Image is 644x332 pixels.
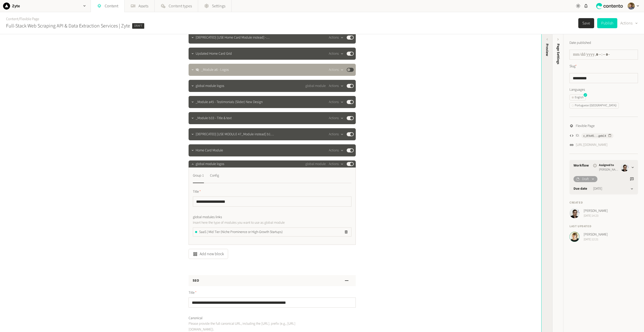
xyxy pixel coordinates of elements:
span: Flexible Page [576,123,595,129]
span: c_01k45...gekC4 [583,134,606,138]
span: SaaS | Mid Tier (Niche Prominence or High-Growth Startups) [199,229,283,235]
span: [PERSON_NAME] [584,208,608,214]
span: Draft [582,177,589,182]
span: Title [189,290,197,295]
div: Config [210,172,219,180]
h2: Full-Stack Web Scraping API & Data Extraction Services | Zyte [6,22,130,30]
button: Actions [329,99,344,105]
button: Actions [329,35,344,41]
button: Actions [329,51,344,57]
div: Group 1 [193,172,204,180]
span: Draft [132,23,144,29]
button: Publish [597,18,617,28]
span: global module [305,83,326,89]
button: English [569,94,586,101]
img: Péter Soltész [628,3,635,10]
span: ID: [576,133,579,138]
a: Content [6,16,18,22]
img: Vinicius Machado [621,163,629,172]
span: / [18,16,20,22]
span: [PERSON_NAME] [599,168,619,172]
span: global modules links [193,215,222,220]
button: c_01k45...gekC4 [581,133,614,138]
span: Title [193,189,201,194]
p: Insert here the type of modules you want to use as global module [193,220,307,225]
span: [DATE] 12:21 [584,237,608,242]
div: Portuguese ([GEOGRAPHIC_DATA]) [572,103,617,108]
span: _Module b33 - Title & text [196,116,232,121]
span: Settings [212,3,225,9]
a: [URL][DOMAIN_NAME] [576,142,607,148]
span: global module logos [196,161,224,167]
button: Add new block [189,249,228,259]
button: Actions [329,161,344,167]
h2: Zyte [12,3,20,9]
button: Actions [620,18,638,28]
span: Home Card Module [196,148,223,153]
button: Actions [329,115,344,121]
a: Flexible Page [20,16,39,22]
button: Actions [329,131,344,137]
h4: Created [569,201,638,205]
img: Vinicius Machado [569,208,580,218]
button: Actions [329,147,344,153]
span: [PERSON_NAME] [584,232,608,237]
span: Assigned to [599,163,619,168]
h4: Last updated [569,224,638,229]
label: Languages [569,87,638,92]
span: [DEPRECATED] [USE Home Card Module instead] -Updated Home Cards [196,35,275,40]
button: Actions [329,83,344,89]
button: Portuguese ([GEOGRAPHIC_DATA]) [569,103,619,109]
span: Page Settings [556,44,561,64]
button: Draft [574,176,597,182]
time: [DATE] [593,186,602,191]
span: global module [305,161,326,167]
img: Linda Giuliano [569,232,580,242]
span: [DEPRECATED] [USE MODULE 47_Module instead] b11 - 3 Cards (animated) [196,132,275,137]
span: global module logos [196,83,224,89]
span: Updated Home Card Grid [196,51,232,56]
label: Date published [569,40,591,46]
span: _Module a6 - Logos [201,67,229,73]
span: Content types [169,3,192,9]
h3: SEO [193,278,199,283]
img: Zyte [3,3,10,10]
div: Preview [545,44,550,56]
span: Canonical [189,316,202,321]
button: Actions [329,67,344,73]
div: English [572,95,584,100]
a: Workflow [574,163,589,168]
label: Due date [574,186,587,191]
label: Slug [569,64,577,69]
span: [DATE] 14:23 [584,214,608,218]
button: Save [578,18,594,28]
span: _Module a45 - Testimonials (Slider) New Design [196,99,263,105]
